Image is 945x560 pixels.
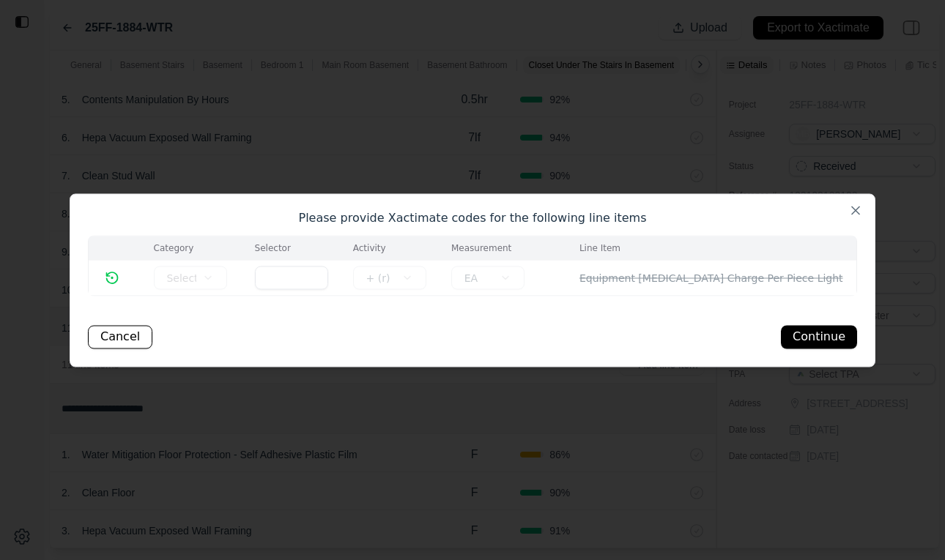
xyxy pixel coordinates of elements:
[451,242,511,253] div: Measurement
[781,325,857,348] button: Continue
[88,325,152,348] button: Cancel
[353,242,386,253] div: Activity
[579,242,620,253] div: Line Item
[154,242,194,253] div: Category
[579,270,839,285] p: Equipment [MEDICAL_DATA] Charge Per Piece Light
[88,212,857,223] h2: Please provide Xactimate codes for the following line items
[255,242,291,253] div: Selector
